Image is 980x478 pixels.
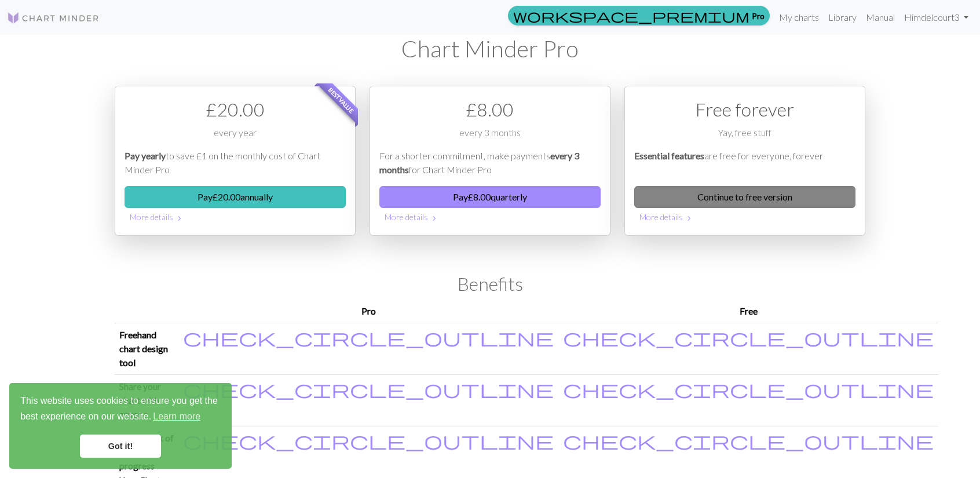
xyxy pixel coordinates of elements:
button: More details [634,208,855,226]
div: Free forever [634,96,855,123]
img: Logo [7,11,100,25]
span: check_circle_outline [563,378,934,400]
a: Continue to free version [634,186,855,208]
i: Included [563,431,934,450]
div: Yay, free stuff [634,126,855,149]
span: workspace_premium [513,8,749,24]
span: check_circle_outline [563,429,934,451]
button: More details [125,208,346,226]
span: check_circle_outline [183,429,554,451]
div: £ 20.00 [125,96,346,123]
span: chevron_right [175,213,184,224]
span: check_circle_outline [183,378,554,400]
span: check_circle_outline [563,326,934,348]
span: This website uses cookies to ensure you get the best experience on our website. [20,394,221,425]
i: Included [183,328,554,346]
a: Manual [861,6,899,29]
i: Included [563,328,934,346]
a: Library [824,6,861,29]
em: Pay yearly [125,150,166,161]
i: Included [183,380,554,398]
div: £ 8.00 [379,96,601,123]
em: Essential features [634,150,704,161]
div: Payment option 1 [115,86,356,236]
div: every 3 months [379,126,601,149]
h1: Chart Minder Pro [115,35,865,63]
th: Free [558,300,938,323]
a: Pro [508,6,770,25]
div: Payment option 2 [370,86,610,236]
i: Included [563,380,934,398]
a: Himdelcourt3 [899,6,973,29]
a: learn more about cookies [151,408,202,425]
h2: Benefits [115,273,865,295]
button: More details [379,208,601,226]
p: Share your chart with anyone [119,380,174,421]
p: to save £1 on the monthly cost of Chart Minder Pro [125,149,346,177]
div: every year [125,126,346,149]
p: Freehand chart design tool [119,328,174,370]
a: My charts [774,6,824,29]
th: Pro [178,300,558,323]
span: chevron_right [430,213,439,224]
span: Best value [317,76,366,125]
a: dismiss cookie message [80,435,161,458]
p: are free for everyone, forever [634,149,855,177]
button: Pay£8.00quarterly [379,186,601,208]
div: Free option [624,86,865,236]
i: Included [183,431,554,450]
button: Pay£20.00annually [125,186,346,208]
span: check_circle_outline [183,326,554,348]
span: chevron_right [685,213,694,224]
div: cookieconsent [9,383,232,469]
p: For a shorter commitment, make payments for Chart Minder Pro [379,149,601,177]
